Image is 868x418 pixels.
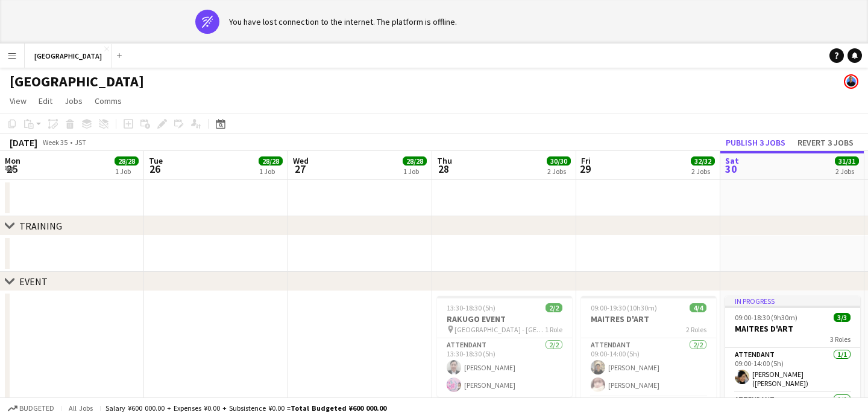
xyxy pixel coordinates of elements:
[259,156,283,166] span: 28/28
[579,162,591,176] span: 29
[830,335,851,344] span: 3 Roles
[725,296,860,306] div: In progress
[844,74,858,89] app-user-avatar: Michael Lamy
[60,93,87,109] a: Jobs
[90,93,127,109] a: Comms
[725,348,860,393] app-card-role: ATTENDANT1/109:00-14:00 (5h)[PERSON_NAME]([PERSON_NAME])
[19,220,62,232] div: TRAINING
[291,404,386,413] span: Total Budgeted ¥600 000.00
[723,162,739,176] span: 30
[291,162,309,176] span: 27
[735,313,797,322] span: 09:00-18:30 (9h30m)
[437,313,572,324] h3: RAKUGO EVENT
[25,44,112,68] button: [GEOGRAPHIC_DATA]
[437,296,572,397] app-job-card: 13:30-18:30 (5h)2/2RAKUGO EVENT [GEOGRAPHIC_DATA] - [GEOGRAPHIC_DATA] EXPO 20251 RoleATTENDANT2/2...
[691,167,714,176] div: 2 Jobs
[19,275,48,288] div: EVENT
[546,303,562,312] span: 2/2
[149,155,163,166] span: Tue
[95,95,122,106] span: Comms
[5,155,20,166] span: Mon
[10,137,37,149] div: [DATE]
[293,155,309,166] span: Wed
[115,167,138,176] div: 1 Job
[34,93,57,109] a: Edit
[581,338,716,397] app-card-role: ATTENDANT2/209:00-14:00 (5h)[PERSON_NAME][PERSON_NAME]
[229,16,457,27] div: You have lost connection to the internet. The platform is offline.
[581,313,716,324] h3: MAITRES D'ART
[19,404,54,413] span: Budgeted
[437,338,572,397] app-card-role: ATTENDANT2/213:30-18:30 (5h)[PERSON_NAME][PERSON_NAME]
[115,156,139,166] span: 28/28
[147,162,163,176] span: 26
[39,95,52,106] span: Edit
[259,167,282,176] div: 1 Job
[547,156,571,166] span: 30/30
[447,303,495,312] span: 13:30-18:30 (5h)
[591,303,657,312] span: 09:00-19:30 (10h30m)
[690,303,706,312] span: 4/4
[10,72,144,91] h1: [GEOGRAPHIC_DATA]
[721,135,790,150] button: Publish 3 jobs
[834,313,851,322] span: 3/3
[835,156,859,166] span: 31/31
[437,155,452,166] span: Thu
[64,95,83,106] span: Jobs
[835,167,858,176] div: 2 Jobs
[691,156,715,166] span: 32/32
[3,162,20,176] span: 25
[66,404,95,413] span: All jobs
[454,325,545,334] span: [GEOGRAPHIC_DATA] - [GEOGRAPHIC_DATA] EXPO 2025
[105,404,386,413] div: Salary ¥600 000.00 + Expenses ¥0.00 + Subsistence ¥0.00 =
[5,93,31,109] a: View
[793,135,858,150] button: Revert 3 jobs
[725,155,739,166] span: Sat
[581,155,591,166] span: Fri
[40,138,70,147] span: Week 35
[10,95,27,106] span: View
[6,402,56,415] button: Budgeted
[75,138,86,147] div: JST
[403,156,427,166] span: 28/28
[403,167,426,176] div: 1 Job
[545,325,562,334] span: 1 Role
[435,162,452,176] span: 28
[686,325,706,334] span: 2 Roles
[725,323,860,334] h3: MAITRES D'ART
[547,167,570,176] div: 2 Jobs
